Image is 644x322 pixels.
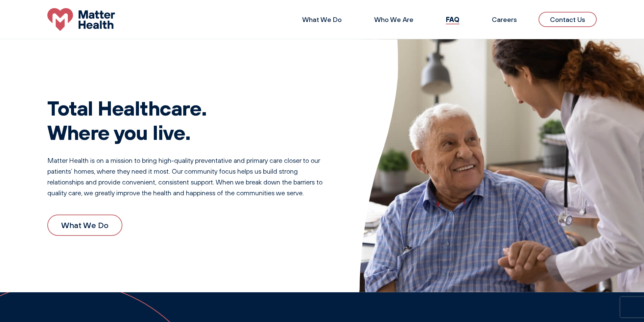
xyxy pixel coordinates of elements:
a: Careers [492,15,517,24]
p: Matter Health is on a mission to bring high-quality preventative and primary care closer to our p... [47,155,332,198]
a: What We Do [302,15,342,24]
a: Who We Are [374,15,413,24]
a: What We Do [47,215,122,236]
a: FAQ [446,15,459,24]
a: Contact Us [539,12,597,27]
h1: Total Healthcare. Where you live. [47,96,332,144]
